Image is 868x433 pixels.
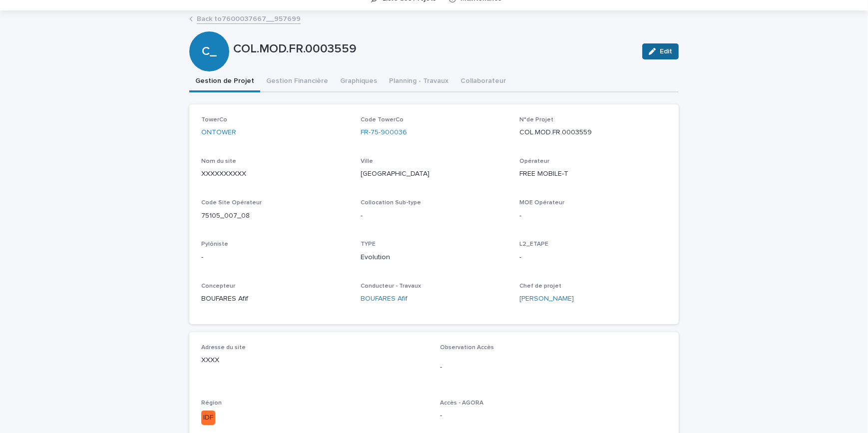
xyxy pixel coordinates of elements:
a: ONTOWER [201,127,236,138]
span: Conducteur - Travaux [361,283,421,289]
p: - [519,252,667,263]
p: COL.MOD.FR.0003559 [519,127,667,138]
p: - [201,252,349,263]
button: Graphiques [334,71,383,92]
p: - [440,411,667,421]
span: Opérateur [519,158,549,164]
span: Code TowerCo [361,117,404,123]
a: BOUFARES Afif [361,294,408,304]
span: TowerCo [201,117,227,123]
div: C_ [189,4,229,58]
p: XXXX [201,355,428,366]
span: Chef de projet [519,283,561,289]
p: - [361,211,508,221]
p: Evolution [361,252,508,263]
button: Collaborateur [454,71,512,92]
span: Accès - AGORA [440,400,483,406]
a: FR-75-900036 [361,127,407,138]
p: [GEOGRAPHIC_DATA] [361,169,508,179]
p: - [440,362,667,373]
button: Gestion Financière [260,71,334,92]
span: Edit [660,48,672,55]
button: Edit [642,43,679,59]
span: Région [201,400,222,406]
button: Planning - Travaux [383,71,454,92]
p: BOUFARES Afif [201,294,349,304]
span: MOE Opérateur [519,200,564,206]
a: Back to7600037667__957699 [197,12,301,24]
div: IDF [201,411,215,425]
p: XXXXXXXXXX [201,169,349,179]
span: Adresse du site [201,345,246,351]
span: Pylôniste [201,241,228,247]
a: [PERSON_NAME] [519,294,574,304]
p: 75105_007_08 [201,211,349,221]
span: Collocation Sub-type [361,200,421,206]
span: L2_ETAPE [519,241,548,247]
p: COL.MOD.FR.0003559 [233,42,634,56]
p: - [519,211,667,221]
span: N°de Projet [519,117,553,123]
span: Observation Accès [440,345,494,351]
span: Concepteur [201,283,235,289]
span: Code Site Opérateur [201,200,262,206]
span: TYPE [361,241,376,247]
span: Nom du site [201,158,236,164]
p: FREE MOBILE-T [519,169,667,179]
span: Ville [361,158,373,164]
button: Gestion de Projet [189,71,260,92]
